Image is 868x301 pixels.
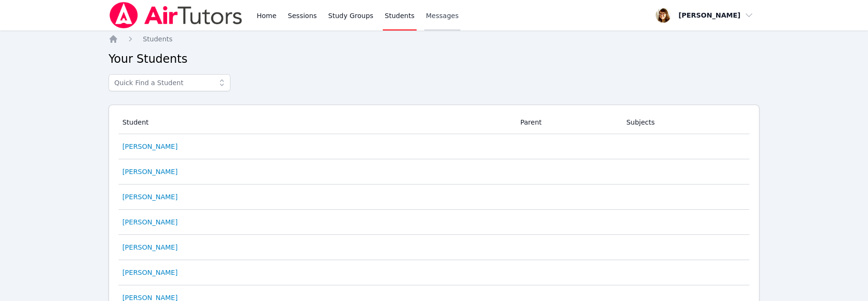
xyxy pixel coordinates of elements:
a: [PERSON_NAME] [122,167,178,176]
tr: [PERSON_NAME] [119,235,749,260]
tr: [PERSON_NAME] [119,159,749,184]
img: Air Tutors [109,2,243,29]
th: Student [119,111,515,134]
tr: [PERSON_NAME] [119,134,749,159]
span: Students [143,35,172,43]
h2: Your Students [109,51,759,67]
a: [PERSON_NAME] [122,243,178,252]
a: [PERSON_NAME] [122,268,178,277]
tr: [PERSON_NAME] [119,210,749,235]
th: Parent [515,111,621,134]
tr: [PERSON_NAME] [119,184,749,210]
span: Messages [426,11,459,20]
input: Quick Find a Student [109,74,230,91]
a: [PERSON_NAME] [122,192,178,202]
th: Subjects [620,111,749,134]
nav: Breadcrumb [109,34,759,44]
a: [PERSON_NAME] [122,217,178,227]
tr: [PERSON_NAME] [119,260,749,285]
a: Students [143,34,172,44]
a: [PERSON_NAME] [122,142,178,151]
